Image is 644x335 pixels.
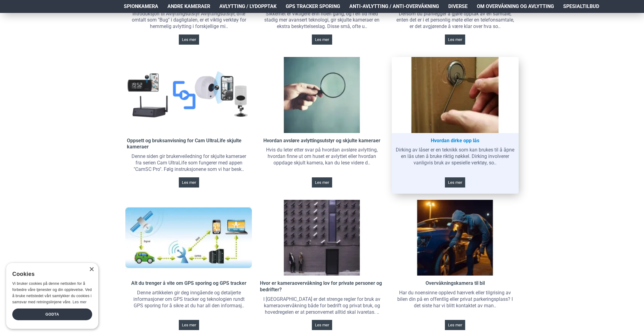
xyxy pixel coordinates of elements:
[12,309,92,320] div: Godta
[219,3,277,10] span: Avlytting / Lydopptak
[179,177,199,188] a: Les mer
[12,268,88,281] div: Cookies
[131,280,246,287] a: Alt du trenger å vite om GPS sporing og GPS tracker
[89,267,94,272] div: Close
[312,177,332,188] a: Les mer
[258,295,385,317] div: I [GEOGRAPHIC_DATA] er det strenge regler for bruk av kameraovervåkning både for bedrift og priva...
[315,323,329,327] span: Les mer
[431,138,479,144] a: Hvordan dirke opp lås
[445,34,465,45] a: Les mer
[477,3,554,10] span: Om overvåkning og avlytting
[315,38,329,42] span: Les mer
[426,280,485,287] a: Overvåkningskamera til bil
[179,320,199,330] a: Les mer
[125,152,252,174] div: Denne siden gir brukerveiledning for skjulte kameraer fra serien Cam UltraLife som fungerer med a...
[258,9,385,31] div: Sikkerhet er viktigere enn noen gang, og i en tid med stadig mer avansert teknologi, gir skjulte ...
[179,34,199,45] a: Les mer
[125,9,252,31] div: Introduksjon til Avlyttingsutstyr Avlyttingsutstyr, ofte omtalt som "Bug" i dagligtalen, er et vi...
[445,177,465,188] a: Les mer
[263,138,380,144] a: Hvordan avsløre avlyttingsutstyr og skjulte kameraer
[286,3,340,10] span: GPS Tracker Sporing
[315,180,329,184] span: Les mer
[312,34,332,45] a: Les mer
[258,145,385,167] div: Hvis du leter etter svar på hvordan avsløre avlytting, hvordan finne ut om huset er avlyttet elle...
[182,38,196,42] span: Les mer
[392,9,519,31] div: Dersom du planlegger å gjøre opptak av en samtale, enten det er i et personlig møte eller en tele...
[260,280,384,293] a: Hvor er kameraovervåkning lov for private personer og bedrifter?
[12,281,92,304] span: Vi bruker cookies på denne nettsiden for å forbedre våre tjenester og din opplevelse. Ved å bruke...
[448,3,468,10] span: Diverse
[124,3,158,10] span: Spionkamera
[448,38,462,42] span: Les mer
[182,180,196,184] span: Les mer
[127,138,251,151] a: Oppsett og bruksanvisning for Cam UltraLife skjulte kameraer
[312,320,332,330] a: Les mer
[392,145,519,167] div: Dirking av låser er en teknikk som kan brukes til å åpne en lås uten å bruke riktig nøkkel. Dirki...
[563,3,599,10] span: Spesialtilbud
[167,3,210,10] span: Andre kameraer
[448,180,462,184] span: Les mer
[182,323,196,327] span: Les mer
[125,288,252,310] div: Denne artikkelen gir deg inngående og detaljerte informasjoner om GPS tracker og teknologien rund...
[448,323,462,327] span: Les mer
[73,300,86,304] a: Les mer, opens a new window
[445,320,465,330] a: Les mer
[392,288,519,310] div: Har du noensinne opplevd hærverk eller tilgrising av bilen din på en offentlig eller privat parke...
[349,3,439,10] span: Anti-avlytting / Anti-overvåkning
